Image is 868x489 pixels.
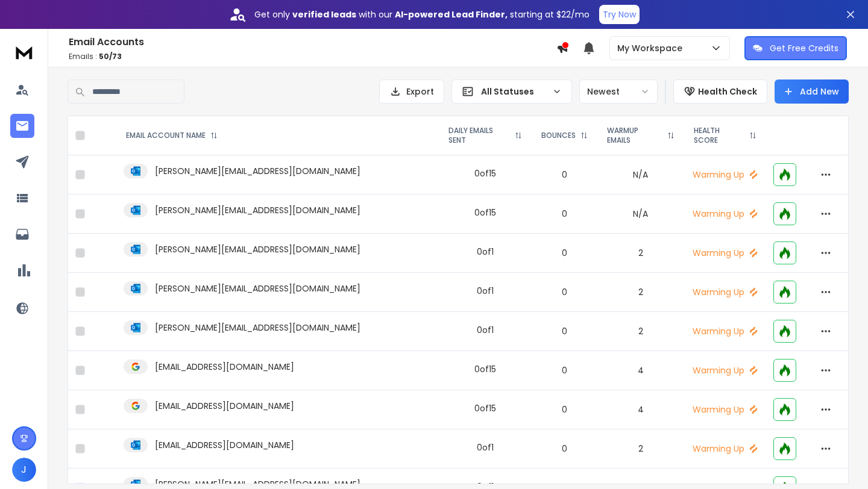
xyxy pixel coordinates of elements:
[770,42,838,54] p: Get Free Credits
[99,51,122,61] span: 50 / 73
[477,441,494,453] div: 0 of 1
[691,286,759,298] p: Warming Up
[539,286,590,298] p: 0
[673,79,767,104] button: Health Check
[379,79,444,104] button: Export
[775,79,849,104] button: Add New
[477,246,494,258] div: 0 of 1
[477,324,494,336] div: 0 of 1
[691,208,759,220] p: Warming Up
[155,282,360,294] p: [PERSON_NAME][EMAIL_ADDRESS][DOMAIN_NAME]
[539,247,590,259] p: 0
[539,364,590,376] p: 0
[155,243,360,255] p: [PERSON_NAME][EMAIL_ADDRESS][DOMAIN_NAME]
[539,443,590,455] p: 0
[597,234,684,273] td: 2
[254,8,590,20] p: Get only with our starting at $22/mo
[155,165,360,177] p: [PERSON_NAME][EMAIL_ADDRESS][DOMAIN_NAME]
[617,42,687,54] p: My Workspace
[155,204,360,216] p: [PERSON_NAME][EMAIL_ADDRESS][DOMAIN_NAME]
[539,169,590,181] p: 0
[155,439,294,451] p: [EMAIL_ADDRESS][DOMAIN_NAME]
[691,364,759,376] p: Warming Up
[698,86,757,98] p: Health Check
[691,325,759,337] p: Warming Up
[744,36,847,60] button: Get Free Credits
[474,363,496,375] div: 0 of 15
[474,167,496,179] div: 0 of 15
[597,351,684,390] td: 4
[481,86,547,98] p: All Statuses
[474,207,496,219] div: 0 of 15
[607,126,662,145] p: WARMUP EMAILS
[597,429,684,469] td: 2
[155,361,294,373] p: [EMAIL_ADDRESS][DOMAIN_NAME]
[448,126,510,145] p: DAILY EMAILS SENT
[691,443,759,455] p: Warming Up
[539,403,590,416] p: 0
[597,155,684,195] td: N/A
[691,403,759,416] p: Warming Up
[474,402,496,414] div: 0 of 15
[155,400,294,412] p: [EMAIL_ADDRESS][DOMAIN_NAME]
[597,273,684,312] td: 2
[579,79,658,104] button: Newest
[599,5,640,24] button: Try Now
[691,247,759,259] p: Warming Up
[126,131,218,140] div: EMAIL ACCOUNT NAME
[477,285,494,297] div: 0 of 1
[395,8,508,20] strong: AI-powered Lead Finder,
[69,52,556,61] p: Emails :
[292,8,356,20] strong: verified leads
[597,312,684,351] td: 2
[694,126,744,145] p: HEALTH SCORE
[691,169,759,181] p: Warming Up
[603,8,636,20] p: Try Now
[12,41,36,63] img: logo
[539,208,590,220] p: 0
[155,322,360,334] p: [PERSON_NAME][EMAIL_ADDRESS][DOMAIN_NAME]
[12,458,36,482] button: J
[69,35,556,49] h1: Email Accounts
[597,195,684,234] td: N/A
[541,131,576,140] p: BOUNCES
[597,390,684,429] td: 4
[539,325,590,337] p: 0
